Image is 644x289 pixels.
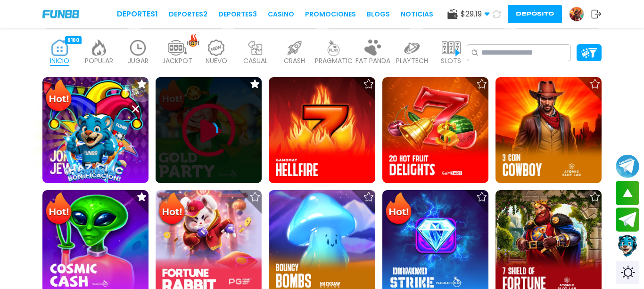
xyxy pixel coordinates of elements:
[363,40,382,56] img: fat_panda_light.webp
[581,48,597,58] img: Platform Filter
[396,56,428,66] p: PLAYTECH
[169,9,207,19] a: Deportes2
[246,40,265,56] img: casual_light.webp
[355,56,390,66] p: FAT PANDA
[285,40,304,56] img: crash_light.webp
[616,261,639,284] div: Switch theme
[117,8,158,20] a: Deportes1
[305,9,356,19] a: Promociones
[367,9,390,19] a: BLOGS
[207,40,226,56] img: new_light.webp
[495,77,602,183] img: 3 Coin Cowboy
[461,8,490,20] span: $ 29.19
[218,9,257,19] a: Deportes3
[187,34,199,47] img: hot
[403,40,421,56] img: playtech_light.webp
[52,105,137,190] img: Image Link
[243,56,268,66] p: CASUAL
[90,40,108,56] img: popular_light.webp
[168,40,187,56] img: jackpot_light.webp
[129,40,148,56] img: recent_light.webp
[50,40,69,56] img: home_active.webp
[43,78,74,115] img: Hot
[570,7,584,21] img: Avatar
[616,208,639,232] button: Join telegram
[269,77,375,183] img: Hellfire
[383,191,414,228] img: Hot
[324,40,343,56] img: pragmatic_light.webp
[50,56,69,66] p: INICIO
[508,5,562,23] button: Depósito
[616,234,639,258] button: Contact customer service
[42,77,149,183] img: Joker's Jewels
[442,40,461,56] img: slots_light.webp
[382,77,488,183] img: 20 Hot Fruit Delights
[43,191,74,228] img: Hot
[162,56,192,66] p: JACKPOT
[268,9,294,19] a: CASINO
[85,56,113,66] p: POPULAR
[42,10,79,18] img: Company Logo
[441,56,461,66] p: SLOTS
[65,36,82,44] div: 9180
[284,56,305,66] p: CRASH
[128,56,149,66] p: JUGAR
[401,9,433,19] a: NOTICIAS
[616,181,639,205] button: scroll up
[616,154,639,178] button: Join telegram channel
[315,56,353,66] p: PRAGMATIC
[206,56,227,66] p: NUEVO
[157,191,187,228] img: Hot
[569,7,591,22] a: Avatar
